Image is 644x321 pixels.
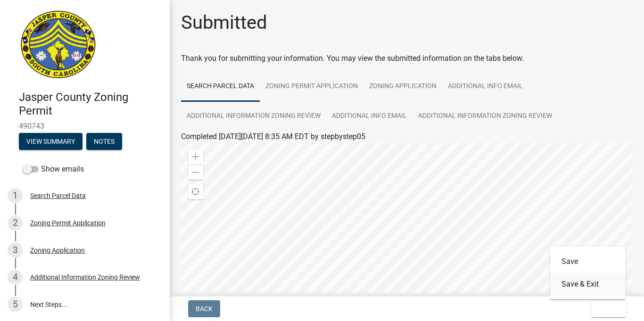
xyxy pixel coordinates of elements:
a: Additional info email [326,101,413,132]
div: Exit [550,247,626,299]
span: 490743 [19,122,151,131]
div: 3 [8,243,23,258]
div: 5 [8,297,23,312]
wm-modal-confirm: Summary [19,138,83,146]
a: Additional Information Zoning Review [181,101,326,132]
span: Exit [599,305,612,313]
div: Zoom in [188,149,203,165]
div: Additional Information Zoning Review [30,274,140,280]
div: Zoom out [188,165,203,180]
h1: Submitted [181,11,267,34]
div: Search Parcel Data [30,192,86,199]
button: Back [188,300,220,317]
a: Zoning Permit Application [260,72,363,102]
button: Save [550,250,626,273]
a: Additional info email [442,72,528,102]
div: Thank you for submitting your information. You may view the submitted information on the tabs below. [181,53,633,64]
a: Search Parcel Data [181,72,260,102]
div: 2 [8,215,23,230]
div: Find my location [188,184,203,199]
div: Zoning Permit Application [30,220,106,226]
a: Zoning Application [363,72,442,102]
span: Completed [DATE][DATE] 8:35 AM EDT by stepbystep05 [181,132,365,141]
wm-modal-confirm: Notes [86,138,122,146]
div: 4 [8,270,23,285]
button: Exit [591,300,626,317]
a: Additional Information Zoning Review [413,101,558,132]
button: Save & Exit [550,273,626,296]
button: Notes [86,133,122,150]
label: Show emails [23,164,84,175]
img: Jasper County, South Carolina [19,10,98,81]
button: View Summary [19,133,83,150]
span: Back [196,305,213,313]
div: Zoning Application [30,247,85,254]
div: 1 [8,188,23,203]
h4: Jasper County Zoning Permit [19,91,162,118]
